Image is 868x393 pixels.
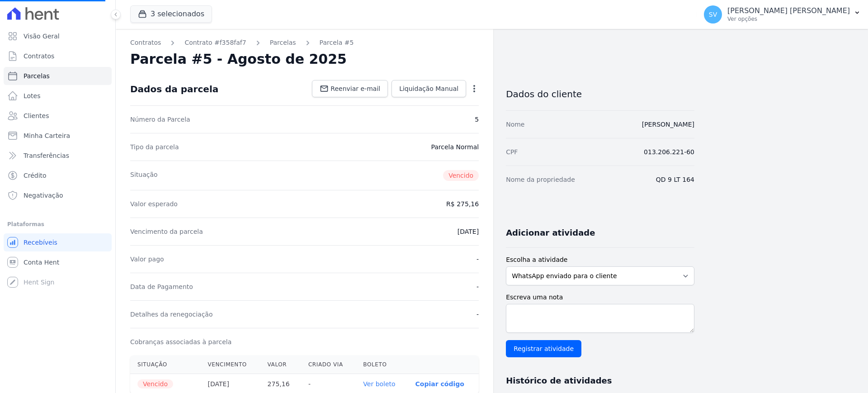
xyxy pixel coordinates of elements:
[130,282,193,291] dt: Data de Pagamento
[506,227,595,238] h3: Adicionar atividade
[312,80,388,97] a: Reenviar e-mail
[4,253,112,271] a: Conta Hent
[506,255,694,265] label: Escolha a atividade
[130,84,218,95] div: Dados da parcela
[4,233,112,251] a: Recebíveis
[130,38,479,47] nav: Breadcrumb
[476,282,479,291] dd: -
[506,340,581,357] input: Registrar atividade
[130,5,212,23] button: 3 selecionados
[130,255,164,264] dt: Valor pago
[24,191,63,200] span: Negativação
[399,84,458,93] span: Liquidação Manual
[506,120,524,129] dt: Nome
[443,170,479,181] span: Vencido
[130,199,178,208] dt: Valor esperado
[431,142,479,152] dd: Parcela Normal
[644,147,694,156] dd: 013.206.221-60
[642,121,694,128] a: [PERSON_NAME]
[270,38,296,47] a: Parcelas
[130,51,347,67] h2: Parcela #5 - Agosto de 2025
[24,71,50,80] span: Parcelas
[130,355,201,374] th: Situação
[4,87,112,105] a: Lotes
[130,38,161,47] a: Contratos
[24,131,70,140] span: Minha Carteira
[137,379,173,388] span: Vencido
[356,355,408,374] th: Boleto
[727,6,850,15] p: [PERSON_NAME] [PERSON_NAME]
[458,227,479,236] dd: [DATE]
[727,15,850,23] p: Ver opções
[475,115,479,124] dd: 5
[24,151,69,160] span: Transferências
[24,111,49,120] span: Clientes
[130,337,231,346] dt: Cobranças associadas à parcela
[130,310,213,319] dt: Detalhes da renegociação
[656,175,694,184] dd: QD 9 LT 164
[4,186,112,204] a: Negativação
[476,255,479,264] dd: -
[24,52,54,61] span: Contratos
[24,171,47,180] span: Crédito
[24,32,60,41] span: Visão Geral
[320,38,354,47] a: Parcela #5
[506,89,694,99] h3: Dados do cliente
[130,142,179,152] dt: Tipo da parcela
[363,380,395,388] a: Ver boleto
[4,27,112,45] a: Visão Geral
[201,355,260,374] th: Vencimento
[4,67,112,85] a: Parcelas
[4,166,112,185] a: Crédito
[415,380,464,388] button: Copiar código
[24,91,41,100] span: Lotes
[506,147,518,156] dt: CPF
[24,238,57,247] span: Recebíveis
[392,80,466,97] a: Liquidação Manual
[4,47,112,65] a: Contratos
[476,310,479,319] dd: -
[24,258,59,267] span: Conta Hent
[130,170,158,181] dt: Situação
[4,127,112,145] a: Minha Carteira
[260,355,301,374] th: Valor
[7,219,108,230] div: Plataformas
[130,227,203,236] dt: Vencimento da parcela
[4,147,112,165] a: Transferências
[330,84,380,93] span: Reenviar e-mail
[506,375,612,386] h3: Histórico de atividades
[446,199,479,208] dd: R$ 275,16
[709,11,717,18] span: SV
[506,293,694,302] label: Escreva uma nota
[506,175,575,184] dt: Nome da propriedade
[301,355,356,374] th: Criado via
[4,107,112,125] a: Clientes
[697,2,868,27] button: SV [PERSON_NAME] [PERSON_NAME] Ver opções
[130,115,190,124] dt: Número da Parcela
[184,38,246,47] a: Contrato #f358faf7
